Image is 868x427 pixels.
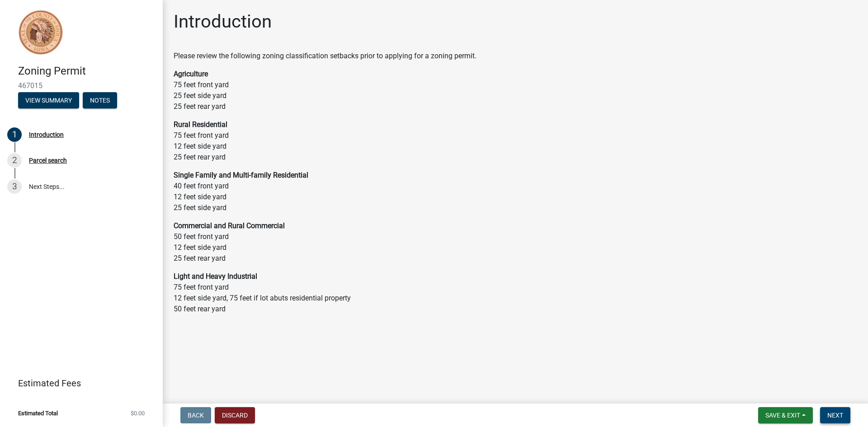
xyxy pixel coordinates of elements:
span: $0.00 [131,410,145,416]
span: Next [827,412,843,419]
a: Estimated Fees [7,374,148,392]
button: Next [820,407,850,423]
button: Save & Exit [758,407,813,423]
strong: Single Family and Multi-family Residential [174,171,308,179]
span: Back [188,412,204,419]
div: Parcel search [29,157,67,164]
p: 75 feet front yard 25 feet side yard 25 feet rear yard [174,69,857,112]
button: Back [180,407,211,423]
strong: Agriculture [174,70,208,78]
span: 467015 [18,81,145,90]
div: 3 [7,179,22,194]
button: View Summary [18,92,79,108]
div: 2 [7,153,22,168]
p: 75 feet front yard 12 feet side yard 25 feet rear yard [174,119,857,163]
wm-modal-confirm: Summary [18,97,79,104]
span: Save & Exit [765,412,800,419]
div: 1 [7,127,22,142]
p: 40 feet front yard 12 feet side yard 25 feet side yard [174,170,857,213]
p: 50 feet front yard 12 feet side yard 25 feet rear yard [174,221,857,264]
img: Sioux County, Iowa [18,9,63,55]
wm-modal-confirm: Notes [83,97,117,104]
strong: Rural Residential [174,120,227,129]
span: Estimated Total [18,410,58,416]
button: Notes [83,92,117,108]
button: Discard [215,407,255,423]
p: Please review the following zoning classification setbacks prior to applying for a zoning permit. [174,51,857,61]
h4: Zoning Permit [18,65,156,78]
strong: Commercial and Rural Commercial [174,221,285,230]
h1: Introduction [174,11,272,33]
div: Introduction [29,131,64,138]
strong: Light and Heavy Industrial [174,272,257,281]
p: 75 feet front yard 12 feet side yard, 75 feet if lot abuts residential property 50 feet rear yard [174,271,857,314]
